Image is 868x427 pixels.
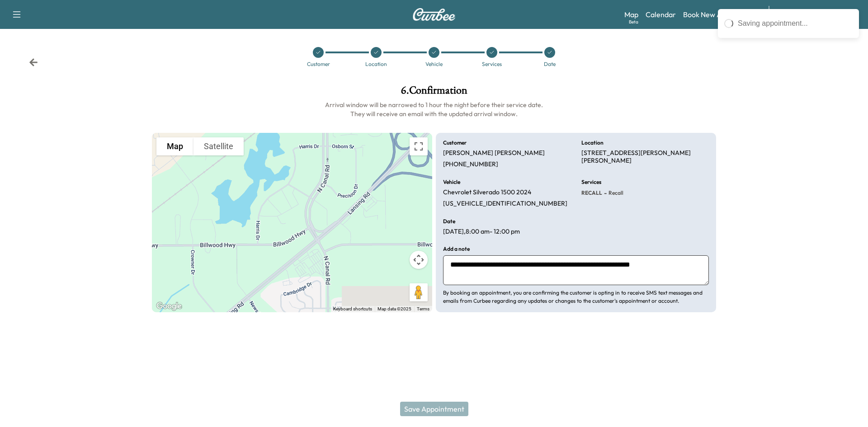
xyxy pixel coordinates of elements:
a: Terms (opens in new tab) [417,306,429,311]
a: MapBeta [624,9,638,20]
button: Toggle fullscreen view [410,137,428,155]
p: [PHONE_NUMBER] [443,160,498,169]
div: Services [482,61,502,67]
a: Open this area in Google Maps (opens a new window) [154,300,184,312]
div: Back [29,58,38,67]
button: Map camera controls [410,251,428,269]
a: Book New Appointment [683,9,759,20]
img: Google [154,300,184,312]
div: Date [544,61,556,67]
span: - [602,188,607,197]
h6: Vehicle [443,179,460,185]
h6: Services [581,179,601,185]
div: Location [365,61,387,67]
p: By booking an appointment, you are confirming the customer is opting in to receive SMS text messa... [443,289,709,305]
button: Show satellite imagery [193,137,244,155]
img: Curbee Logo [412,8,456,21]
span: RECALL [581,189,602,197]
h6: Location [581,140,604,145]
p: [DATE] , 8:00 am - 12:00 pm [443,228,520,236]
div: Beta [629,19,638,25]
p: [STREET_ADDRESS][PERSON_NAME][PERSON_NAME] [581,149,709,165]
div: Customer [307,61,330,67]
div: Vehicle [425,61,443,67]
button: Drag Pegman onto the map to open Street View [410,283,428,301]
span: Map data ©2025 [377,306,411,311]
a: Calendar [646,9,676,20]
h6: Add a note [443,246,470,252]
button: Keyboard shortcuts [333,306,372,312]
h6: Customer [443,140,467,145]
div: Saving appointment... [738,18,853,29]
p: [PERSON_NAME] [PERSON_NAME] [443,149,545,157]
span: Recall [607,189,623,197]
p: Chevrolet Silverado 1500 2024 [443,188,531,197]
h1: 6 . Confirmation [152,85,716,100]
button: Show street map [156,137,193,155]
h6: Arrival window will be narrowed to 1 hour the night before their service date. They will receive ... [152,100,716,118]
h6: Date [443,219,455,224]
p: [US_VEHICLE_IDENTIFICATION_NUMBER] [443,200,567,208]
